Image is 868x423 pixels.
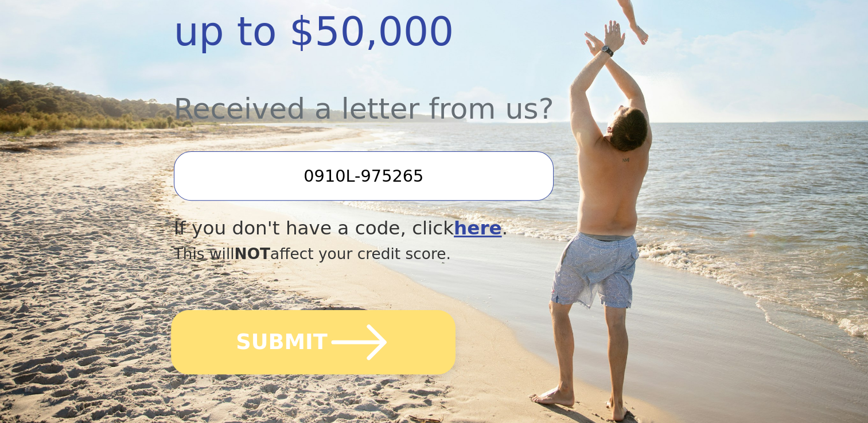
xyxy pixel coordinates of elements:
[174,151,554,201] input: Enter your Offer Code:
[171,310,456,374] button: SUBMIT
[174,61,617,131] div: Received a letter from us?
[174,242,617,265] div: This will affect your credit score.
[235,245,271,263] span: NOT
[454,217,502,239] a: here
[174,214,617,242] div: If you don't have a code, click .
